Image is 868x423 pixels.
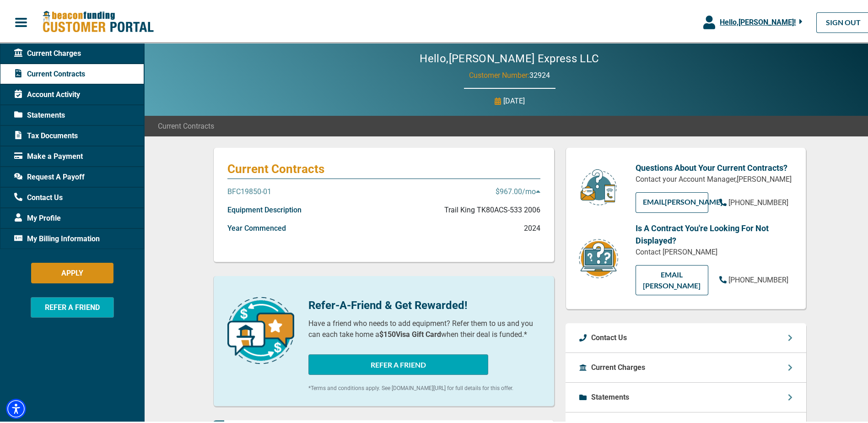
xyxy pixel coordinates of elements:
img: refer-a-friend-icon.png [227,295,294,362]
span: 32924 [529,69,550,78]
p: [DATE] [503,94,525,105]
span: Current Contracts [14,67,85,78]
span: Make a Payment [14,149,83,160]
p: 2024 [524,221,540,232]
p: $967.00 /mo [496,184,540,195]
span: My Profile [14,211,61,222]
p: Refer-A-Friend & Get Rewarded! [308,295,540,312]
button: REFER A FRIEND [308,352,488,373]
span: Contact Us [14,190,63,201]
p: BFC19850-01 [227,184,271,195]
span: Account Activity [14,87,80,98]
p: Contact Us [591,331,627,342]
img: Beacon Funding Customer Portal Logo [42,9,154,32]
span: Request A Payoff [14,170,85,181]
button: APPLY [31,261,113,282]
p: Current Contracts [227,160,540,174]
div: Accessibility Menu [6,397,26,417]
span: Hello, [PERSON_NAME] ! [720,16,796,25]
p: Is A Contract You're Looking For Not Displayed? [636,220,792,245]
a: [PHONE_NUMBER] [719,273,788,284]
span: My Billing Information [14,232,100,243]
p: Year Commenced [227,221,286,232]
p: Statements [591,390,629,401]
p: Questions About Your Current Contracts? [636,160,792,172]
b: $150 Visa Gift Card [379,328,441,337]
p: Contact your Account Manager, [PERSON_NAME] [636,172,792,183]
p: Contact [PERSON_NAME] [636,245,792,256]
span: Tax Documents [14,129,78,140]
span: [PHONE_NUMBER] [728,196,788,205]
img: customer-service.png [578,167,619,205]
span: Statements [14,108,65,119]
a: EMAIL [PERSON_NAME] [636,263,708,293]
img: contract-icon.png [578,236,619,278]
span: Customer Number: [469,69,529,78]
button: REFER A FRIEND [31,295,114,316]
p: *Terms and conditions apply. See [DOMAIN_NAME][URL] for full details for this offer. [308,382,540,390]
a: EMAIL[PERSON_NAME] [636,190,708,211]
p: Have a friend who needs to add equipment? Refer them to us and you can each take home a when thei... [308,316,540,338]
span: Current Contracts [158,119,214,130]
span: Current Charges [14,46,81,57]
span: [PHONE_NUMBER] [728,274,788,282]
h2: Hello, [PERSON_NAME] Express LLC [392,50,626,64]
p: Equipment Description [227,203,302,214]
p: Current Charges [591,360,645,371]
p: Trail King TK80ACS-533 2006 [444,203,540,214]
a: [PHONE_NUMBER] [719,195,788,206]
